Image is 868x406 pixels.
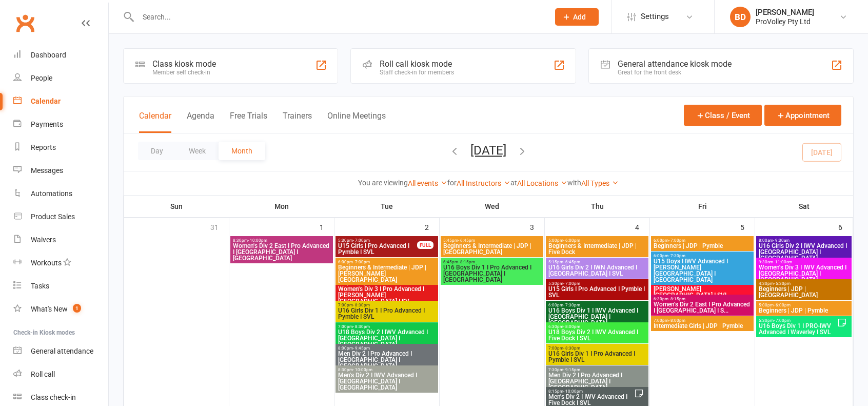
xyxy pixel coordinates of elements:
[563,368,580,372] span: - 9:15pm
[31,51,66,59] div: Dashboard
[517,179,567,187] a: All Locations
[13,90,108,113] a: Calendar
[548,238,646,243] span: 5:00pm
[764,105,841,126] button: Appointment
[338,372,436,391] span: Men's Div 2 I IWV Advanced I [GEOGRAPHIC_DATA] I [GEOGRAPHIC_DATA]
[573,13,586,21] span: Add
[31,166,63,175] div: Messages
[548,264,646,277] span: U16 Girls Div 2 I IWN Advanced I [GEOGRAPHIC_DATA] I SVL
[653,258,752,283] span: U15 Boys I IWV Advanced I [PERSON_NAME][GEOGRAPHIC_DATA] I [GEOGRAPHIC_DATA]
[425,218,439,235] div: 2
[31,212,75,221] div: Product Sales
[618,69,732,76] div: Great for the front desk
[338,243,418,255] span: U15 Girls I Pro Advanced I Pymble I SVL
[653,243,752,249] span: Beginners | JDP | Pymble
[31,393,76,401] div: Class check-in
[653,238,752,243] span: 6:00pm
[758,281,850,286] span: 4:30pm
[641,5,669,28] span: Settings
[334,196,440,217] th: Tue
[773,260,792,264] span: - 11:00am
[653,318,752,323] span: 7:00pm
[13,252,108,275] a: Workouts
[684,105,762,126] button: Class / Event
[443,260,541,264] span: 6:45pm
[548,351,646,363] span: U16 Girls Div 1 I Pro Advanced I Pymble I SVL
[229,196,334,217] th: Mon
[510,179,517,187] strong: at
[338,286,436,304] span: Women's Div 3 I Pro Advanced I [PERSON_NAME][GEOGRAPHIC_DATA] I SV...
[31,347,93,355] div: General attendance
[581,179,619,187] a: All Types
[756,8,814,17] div: [PERSON_NAME]
[548,324,646,329] span: 6:30pm
[13,159,108,182] a: Messages
[31,370,55,378] div: Roll call
[545,196,650,217] th: Thu
[774,303,791,307] span: - 6:00pm
[219,142,265,160] button: Month
[548,286,646,298] span: U15 Girls I Pro Advanced I Pymble I SVL
[338,351,436,369] span: Men Div 2 I Pro Advanced I [GEOGRAPHIC_DATA] I [GEOGRAPHIC_DATA]
[232,238,331,243] span: 8:30pm
[408,179,447,187] a: All events
[758,303,850,307] span: 5:00pm
[440,196,545,217] th: Wed
[758,260,850,264] span: 9:30am
[13,113,108,136] a: Payments
[758,323,837,335] span: U16 Boys Div 1 I PRO-IWV Advanced I Waverley I SVL
[31,97,61,105] div: Calendar
[13,275,108,298] a: Tasks
[563,346,580,351] span: - 8:30pm
[530,218,544,235] div: 3
[338,307,436,320] span: U16 Girls Div 1 I Pro Advanced I Pymble I SVL
[230,111,267,133] button: Free Trials
[443,238,541,243] span: 5:45pm
[758,264,850,283] span: Women's Div 3 I IWV Advanced I [GEOGRAPHIC_DATA] I [GEOGRAPHIC_DATA]
[210,218,229,235] div: 31
[668,297,685,301] span: - 8:15pm
[774,318,791,323] span: - 7:00pm
[563,389,583,394] span: - 10:00pm
[563,238,580,243] span: - 6:00pm
[668,318,685,323] span: - 8:00pm
[358,179,408,187] strong: You are viewing
[417,241,433,249] div: FULL
[470,143,506,158] button: [DATE]
[327,111,386,133] button: Online Meetings
[31,305,68,313] div: What's New
[653,254,752,258] span: 6:00pm
[187,111,214,133] button: Agenda
[548,368,646,372] span: 7:30pm
[338,303,436,307] span: 7:00pm
[618,59,732,69] div: General attendance kiosk mode
[13,340,108,363] a: General attendance kiosk mode
[152,59,216,69] div: Class kiosk mode
[13,67,108,90] a: People
[635,218,649,235] div: 4
[320,218,334,235] div: 1
[13,228,108,252] a: Waivers
[773,238,790,243] span: - 9:30am
[758,286,850,298] span: Beginners | JDP | [GEOGRAPHIC_DATA]
[31,120,63,128] div: Payments
[555,8,599,26] button: Add
[758,318,837,323] span: 5:30pm
[548,281,646,286] span: 5:30pm
[756,17,814,26] div: ProVolley Pty Ltd
[457,179,510,187] a: All Instructors
[353,238,370,243] span: - 7:00pm
[567,179,581,187] strong: with
[353,324,370,329] span: - 8:30pm
[338,264,436,283] span: Beginners & Intermediate | JDP | [PERSON_NAME][GEOGRAPHIC_DATA]
[548,372,646,391] span: Men Div 2 I Pro Advanced I [GEOGRAPHIC_DATA] I [GEOGRAPHIC_DATA]
[443,264,541,283] span: U16 Boys Div 1 I Pro Advanced I [GEOGRAPHIC_DATA] I [GEOGRAPHIC_DATA]
[31,74,52,82] div: People
[13,136,108,159] a: Reports
[13,298,108,321] a: What's New1
[338,260,436,264] span: 6:00pm
[139,111,171,133] button: Calendar
[353,368,372,372] span: - 10:00pm
[563,303,580,307] span: - 7:30pm
[668,254,685,258] span: - 7:30pm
